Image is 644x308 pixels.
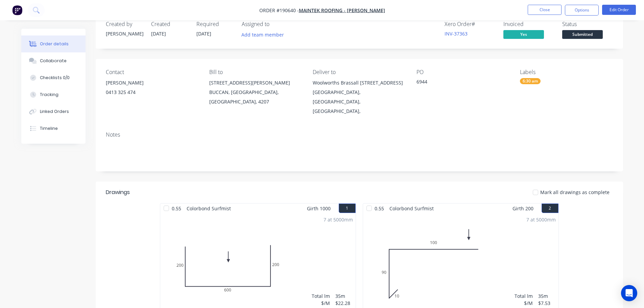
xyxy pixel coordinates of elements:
span: 0.55 [372,204,387,213]
div: [STREET_ADDRESS][PERSON_NAME]BUCCAN, [GEOGRAPHIC_DATA], [GEOGRAPHIC_DATA], 4207 [209,78,302,106]
button: Add team member [242,30,288,39]
div: Created [151,21,188,27]
span: Colorbond Surfmist [387,204,436,213]
div: Open Intercom Messenger [621,285,637,301]
div: Assigned to [242,21,309,27]
button: Edit Order [602,5,636,15]
div: [STREET_ADDRESS][PERSON_NAME] [209,78,302,88]
span: [DATE] [196,30,211,37]
div: 35m [335,292,353,300]
span: [DATE] [151,30,166,37]
div: $22.28 [335,300,353,307]
div: Woolworths Brassall [STREET_ADDRESS][GEOGRAPHIC_DATA], [GEOGRAPHIC_DATA], [GEOGRAPHIC_DATA], [313,78,405,116]
div: Checklists 0/0 [40,75,70,81]
div: [GEOGRAPHIC_DATA], [GEOGRAPHIC_DATA], [GEOGRAPHIC_DATA], [313,88,405,116]
div: Linked Orders [40,109,69,115]
div: 6944 [416,78,501,88]
span: Girth 200 [512,204,533,213]
div: [PERSON_NAME] [106,30,143,37]
div: Notes [106,132,613,138]
button: Order details [21,35,86,52]
button: Add team member [238,30,287,39]
div: $/M [515,300,533,307]
div: $/M [312,300,330,307]
span: Submitted [562,30,603,39]
div: [PERSON_NAME]0413 325 474 [106,78,198,100]
div: PO [416,69,509,75]
div: Required [196,21,234,27]
div: Order details [40,41,69,47]
div: Collaborate [40,58,67,64]
button: Tracking [21,86,86,103]
a: Maintek Roofing - [PERSON_NAME] [299,7,385,14]
img: Factory [12,5,22,15]
div: Tracking [40,92,58,98]
div: Status [562,21,613,27]
button: Checklists 0/0 [21,69,86,86]
button: Linked Orders [21,103,86,120]
div: Total lm [312,292,330,300]
div: Xero Order # [445,21,495,27]
span: Colorbond Surfmist [184,204,234,213]
div: Woolworths Brassall [STREET_ADDRESS] [313,78,405,88]
span: 0.55 [169,204,184,213]
div: 35m [538,292,556,300]
span: Girth 1000 [307,204,331,213]
div: Total lm [515,292,533,300]
button: Timeline [21,120,86,137]
div: 7 at 5000mm [526,216,556,223]
div: Bill to [209,69,302,75]
div: Drawings [106,188,130,196]
span: Order #190640 - [259,7,299,14]
div: Created by [106,21,143,27]
span: Yes [503,30,544,39]
button: Close [528,5,562,15]
div: 0413 325 474 [106,88,198,97]
div: Labels [520,69,613,75]
span: Mark all drawings as complete [540,189,610,196]
div: 6:30 am [520,78,541,84]
div: Contact [106,69,198,75]
button: 2 [542,204,558,213]
div: Timeline [40,125,58,132]
button: Submitted [562,30,603,40]
div: BUCCAN, [GEOGRAPHIC_DATA], [GEOGRAPHIC_DATA], 4207 [209,88,302,106]
button: 1 [339,204,356,213]
button: Options [565,5,599,16]
div: Invoiced [503,21,554,27]
div: [PERSON_NAME] [106,78,198,88]
div: $7.53 [538,300,556,307]
button: Collaborate [21,52,86,69]
div: Deliver to [313,69,405,75]
a: INV-37363 [445,30,468,37]
div: 7 at 5000mm [324,216,353,223]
